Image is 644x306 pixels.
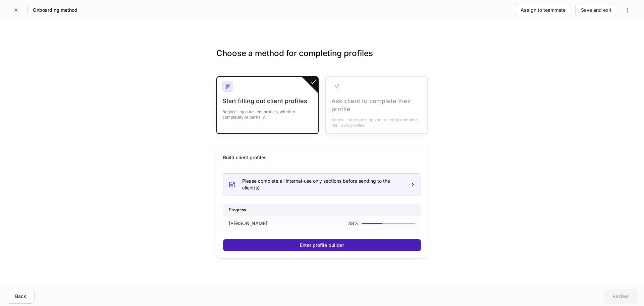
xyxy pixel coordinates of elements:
[300,242,344,249] div: Enter profile builder
[612,293,629,300] div: Review
[7,289,35,304] button: Back
[604,289,637,304] button: Review
[575,4,617,16] button: Save and exit
[223,239,421,251] button: Enter profile builder
[223,204,421,216] div: Progress
[348,220,359,227] p: 38 %
[33,7,77,13] h5: Onboarding method
[521,7,566,13] div: Assign to teammate
[242,178,405,191] div: Please complete all internal-use only sections before sending to the client(s)
[229,220,267,227] p: [PERSON_NAME]
[216,48,428,70] h3: Choose a method for completing profiles
[581,7,611,13] div: Save and exit
[515,4,571,16] button: Assign to teammate
[222,105,313,120] div: Begin filling out client profiles, whether completely or partially.
[223,154,267,161] div: Build client profiles
[15,293,26,300] div: Back
[222,97,313,105] div: Start filling out client profiles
